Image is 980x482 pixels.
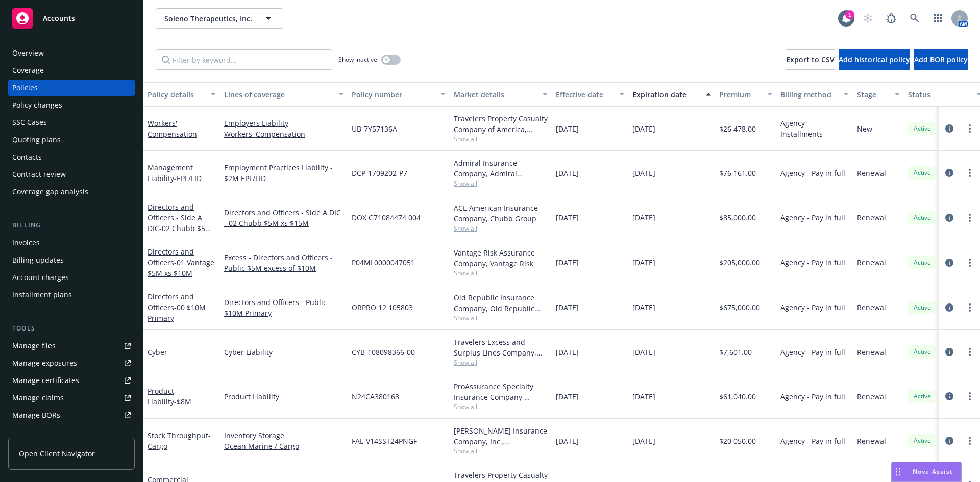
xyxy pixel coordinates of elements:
[224,118,344,129] a: Employers Liability
[964,212,976,224] a: more
[8,184,135,200] a: Coverage gap analysis
[857,257,886,268] span: Renewal
[220,82,348,107] button: Lines of coverage
[912,436,933,445] span: Active
[908,89,970,100] div: Status
[148,89,205,100] div: Policy details
[12,287,72,303] div: Installment plans
[912,392,933,401] span: Active
[148,386,191,407] a: Product Liability
[912,124,933,133] span: Active
[719,391,756,402] span: $61,040.00
[632,436,655,446] span: [DATE]
[857,436,886,446] span: Renewal
[454,202,548,224] div: ACE American Insurance Company, Chubb Group
[943,346,955,358] a: circleInformation
[224,347,344,358] a: Cyber Liability
[8,114,135,131] a: SSC Cases
[8,132,135,148] a: Quoting plans
[628,82,715,107] button: Expiration date
[632,123,655,134] span: [DATE]
[352,436,417,446] span: FAL-V14SST24PNGF
[780,302,845,313] span: Agency - Pay in full
[719,302,760,313] span: $675,000.00
[943,212,955,224] a: circleInformation
[857,347,886,358] span: Renewal
[12,45,44,61] div: Overview
[964,390,976,402] a: more
[928,8,948,29] a: Switch app
[857,89,889,100] div: Stage
[857,391,886,402] span: Renewal
[12,97,62,113] div: Policy changes
[912,303,933,312] span: Active
[632,391,655,402] span: [DATE]
[352,89,434,100] div: Policy number
[556,212,579,223] span: [DATE]
[148,247,214,278] a: Directors and Officers
[839,49,910,70] button: Add historical policy
[912,168,933,177] span: Active
[964,346,976,358] a: more
[8,252,135,268] a: Billing updates
[454,158,548,179] div: Admiral Insurance Company, Admiral Insurance Group ([PERSON_NAME] Corporation), CRC Group
[148,223,212,244] span: - 02 Chubb $5M xs $15M
[8,166,135,183] a: Contract review
[719,212,756,223] span: $85,000.00
[786,55,835,64] span: Export to CSV
[857,302,886,313] span: Renewal
[913,467,953,476] span: Nova Assist
[8,62,135,79] a: Coverage
[632,347,655,358] span: [DATE]
[8,4,135,33] a: Accounts
[454,247,548,269] div: Vantage Risk Assurance Company, Vantage Risk
[632,302,655,313] span: [DATE]
[780,391,845,402] span: Agency - Pay in full
[224,89,332,100] div: Lines of coverage
[454,269,548,277] span: Show all
[143,82,220,107] button: Policy details
[454,292,548,314] div: Old Republic Insurance Company, Old Republic General Insurance Group
[148,118,197,139] a: Workers' Compensation
[148,258,214,278] span: - 01 Vantage $5M xs $10M
[964,167,976,179] a: more
[912,213,933,222] span: Active
[853,82,904,107] button: Stage
[914,55,968,64] span: Add BOR policy
[454,135,548,143] span: Show all
[148,163,202,183] a: Management Liability
[352,257,415,268] span: P04ML0000047051
[224,297,344,318] a: Directors and Officers - Public - $10M Primary
[857,123,872,134] span: New
[914,49,968,70] button: Add BOR policy
[8,355,135,371] a: Manage exposures
[556,89,613,100] div: Effective date
[715,82,776,107] button: Premium
[891,462,962,482] button: Nova Assist
[943,390,955,402] a: circleInformation
[839,55,910,64] span: Add historical policy
[632,168,655,179] span: [DATE]
[857,212,886,223] span: Renewal
[8,338,135,354] a: Manage files
[556,347,579,358] span: [DATE]
[12,252,64,268] div: Billing updates
[12,80,38,96] div: Policies
[556,123,579,134] span: [DATE]
[780,118,849,139] span: Agency - Installments
[943,435,955,447] a: circleInformation
[556,436,579,446] span: [DATE]
[632,89,700,100] div: Expiration date
[454,337,548,358] div: Travelers Excess and Surplus Lines Company, Travelers Insurance
[556,302,579,313] span: [DATE]
[352,212,421,223] span: DOX G71084474 004
[8,149,135,165] a: Contacts
[719,89,761,100] div: Premium
[43,14,75,22] span: Accounts
[780,257,845,268] span: Agency - Pay in full
[338,55,377,64] span: Show inactive
[8,407,135,423] a: Manage BORs
[943,301,955,314] a: circleInformation
[148,430,211,451] a: Stock Throughput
